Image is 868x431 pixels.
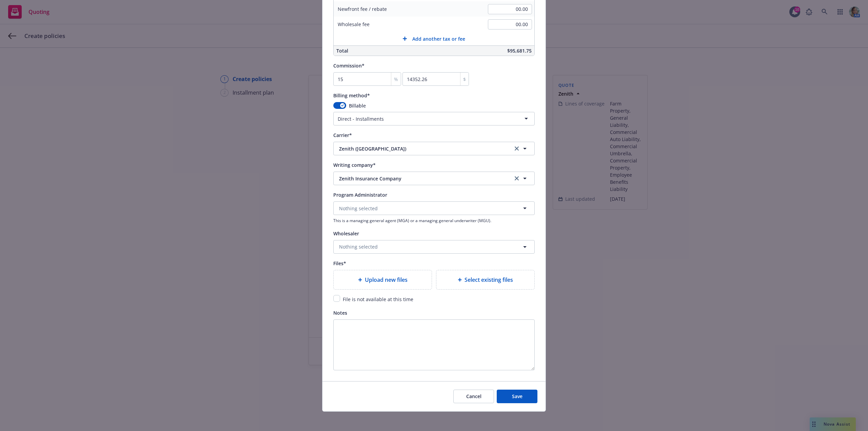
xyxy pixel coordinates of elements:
button: Zenith Insurance Companyclear selection [333,172,535,185]
span: $ [463,76,466,83]
span: Nothing selected [339,243,378,250]
span: Billing method* [333,92,370,99]
span: Cancel [466,393,481,399]
button: Cancel [453,390,494,403]
a: clear selection [513,174,521,182]
div: Upload new files [333,270,432,290]
div: Select existing files [436,270,535,290]
span: Program Administrator [333,192,387,198]
span: Writing company* [333,162,376,168]
span: Nothing selected [339,205,378,212]
button: Nothing selected [333,240,535,254]
span: Save [512,393,522,399]
span: Wholesale fee [338,21,370,27]
span: % [394,76,398,83]
span: Zenith Insurance Company [339,175,502,182]
span: Notes [333,310,347,316]
button: Save [497,390,537,403]
button: Zenith ([GEOGRAPHIC_DATA])clear selection [333,142,535,155]
span: Zenith ([GEOGRAPHIC_DATA]) [339,145,502,152]
span: Carrier* [333,132,352,138]
input: 0.00 [488,4,532,14]
span: Wholesaler [333,230,359,237]
button: Nothing selected [333,201,535,215]
div: Billable [333,102,535,109]
span: Files* [333,260,346,267]
a: clear selection [513,144,521,153]
span: Select existing files [465,276,513,284]
span: Upload new files [365,276,408,284]
span: File is not available at this time [343,296,413,302]
span: $95,681.75 [507,47,532,54]
span: Newfront fee / rebate [338,6,387,12]
input: 0.00 [488,19,532,30]
span: Add another tax or fee [412,35,465,42]
span: Commission* [333,62,364,69]
button: Add another tax or fee [334,32,534,45]
span: This is a managing general agent (MGA) or a managing general underwriter (MGU). [333,218,535,223]
span: Total [336,47,348,54]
